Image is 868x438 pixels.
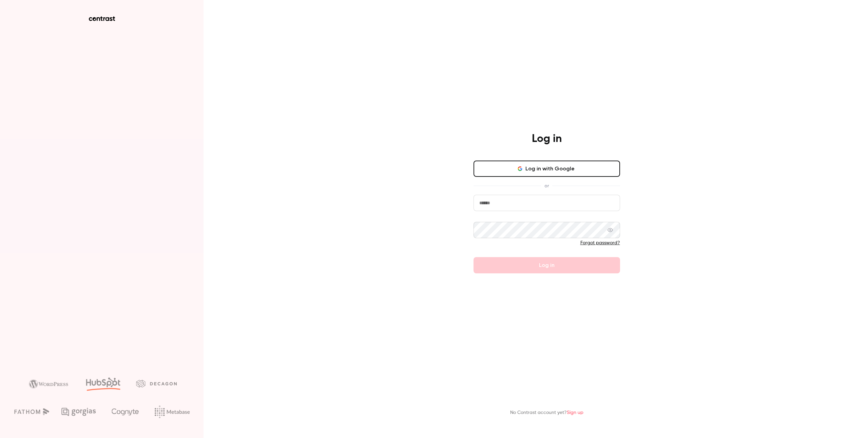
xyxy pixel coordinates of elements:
a: Sign up [567,410,583,415]
a: Forgot password? [580,241,620,245]
button: Log in with Google [474,161,620,177]
span: or [541,182,552,189]
h4: Log in [532,132,562,146]
img: decagon [136,380,177,387]
p: No Contrast account yet? [510,409,583,416]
